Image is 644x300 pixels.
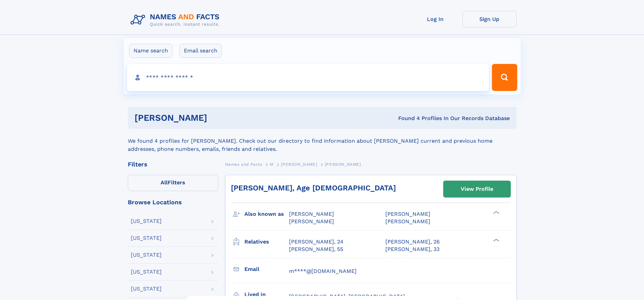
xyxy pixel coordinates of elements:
[127,64,489,91] input: search input
[244,236,289,248] h3: Relatives
[492,64,517,91] button: Search Button
[385,218,430,225] span: [PERSON_NAME]
[281,160,317,168] a: [PERSON_NAME]
[289,218,334,225] span: [PERSON_NAME]
[385,238,440,246] a: [PERSON_NAME], 26
[131,218,162,224] div: [US_STATE]
[289,238,343,246] a: [PERSON_NAME], 24
[128,199,218,205] div: Browse Locations
[131,252,162,258] div: [US_STATE]
[225,160,262,168] a: Names and Facts
[244,208,289,220] h3: Also known as
[289,293,405,300] span: [GEOGRAPHIC_DATA], [GEOGRAPHIC_DATA]
[408,11,462,27] a: Log In
[270,160,273,168] a: M
[325,162,361,167] span: [PERSON_NAME]
[492,238,500,242] div: ❯
[289,246,343,253] a: [PERSON_NAME], 55
[289,211,334,217] span: [PERSON_NAME]
[385,211,430,217] span: [PERSON_NAME]
[128,175,218,191] label: Filters
[128,129,517,153] div: We found 4 profiles for [PERSON_NAME]. Check out our directory to find information about [PERSON_...
[270,162,273,167] span: M
[492,210,500,215] div: ❯
[129,44,172,58] label: Name search
[281,162,317,167] span: [PERSON_NAME]
[303,115,510,122] div: Found 4 Profiles In Our Records Database
[444,181,510,197] a: View Profile
[128,161,218,167] div: Filters
[135,114,303,122] h1: [PERSON_NAME]
[128,11,225,29] img: Logo Names and Facts
[161,179,168,186] span: All
[385,246,439,253] a: [PERSON_NAME], 33
[462,11,517,27] a: Sign Up
[180,44,222,58] label: Email search
[244,263,289,275] h3: Email
[131,235,162,241] div: [US_STATE]
[131,269,162,275] div: [US_STATE]
[131,286,162,292] div: [US_STATE]
[461,181,493,197] div: View Profile
[231,184,396,192] a: [PERSON_NAME], Age [DEMOGRAPHIC_DATA]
